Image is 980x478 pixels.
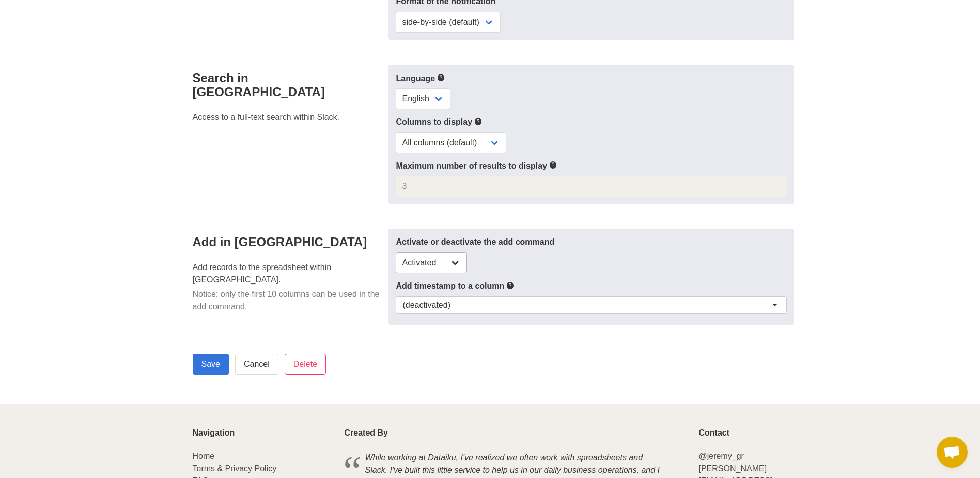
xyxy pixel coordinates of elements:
[193,354,229,375] input: Save
[285,354,326,375] input: Delete
[193,71,383,99] h4: Search in [GEOGRAPHIC_DATA]
[193,111,383,124] p: Access to a full-text search within Slack.
[396,279,786,292] label: Add timestamp to a column
[402,300,450,310] div: (deactivated)
[193,235,383,249] h4: Add in [GEOGRAPHIC_DATA]
[235,354,278,375] a: Cancel
[193,428,332,438] p: Navigation
[396,115,786,128] label: Columns to display
[698,428,787,438] p: Contact
[193,452,215,460] a: Home
[937,437,968,468] div: Open chat
[193,261,383,286] p: Add records to the spreadsheet within [GEOGRAPHIC_DATA].
[345,428,687,438] p: Created By
[193,288,383,313] p: Notice: only the first 10 columns can be used in the add command.
[396,72,786,85] label: Language
[698,452,743,460] a: @jeremy_gr
[193,464,277,473] a: Terms & Privacy Policy
[396,236,786,248] label: Activate or deactivate the add command
[396,159,786,172] label: Maximum number of results to display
